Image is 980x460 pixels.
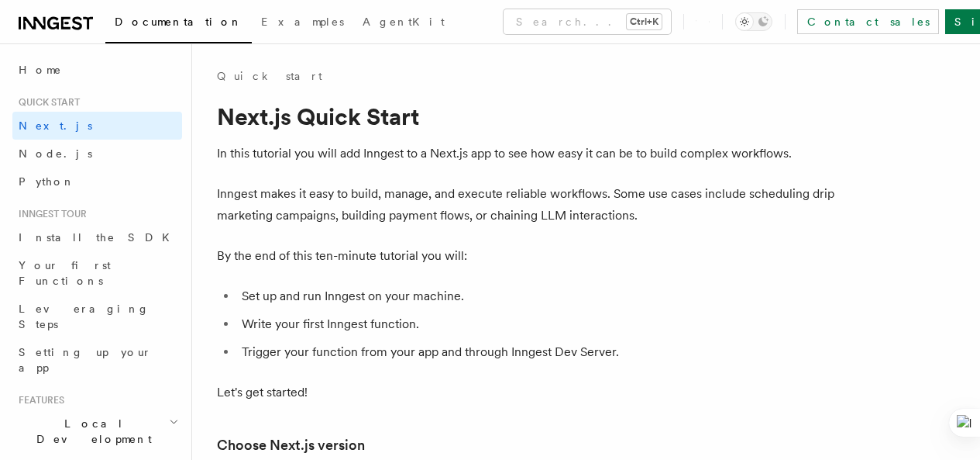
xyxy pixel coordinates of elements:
span: Features [12,394,64,406]
p: Let's get started! [217,382,837,403]
a: Install the SDK [12,223,182,251]
a: Home [12,56,182,84]
span: Home [19,62,62,78]
span: Leveraging Steps [19,303,150,330]
li: Set up and run Inngest on your machine. [237,285,837,307]
p: By the end of this ten-minute tutorial you will: [217,245,837,267]
span: Examples [261,16,344,28]
span: Local Development [12,416,169,447]
p: In this tutorial you will add Inngest to a Next.js app to see how easy it can be to build complex... [217,143,837,164]
button: Local Development [12,410,182,453]
span: Documentation [115,16,242,28]
span: Your first Functions [19,259,111,287]
span: Next.js [19,119,92,132]
span: Setting up your app [19,346,152,374]
a: Choose Next.js version [217,434,365,456]
span: Quick start [12,96,80,109]
a: Contact sales [797,9,939,34]
a: Leveraging Steps [12,295,182,338]
span: Install the SDK [19,231,179,244]
a: Node.js [12,140,182,168]
a: Quick start [217,68,322,84]
li: Trigger your function from your app and through Inngest Dev Server. [237,341,837,363]
button: Toggle dark mode [735,12,772,31]
span: AgentKit [363,16,445,28]
a: Examples [252,5,353,42]
h1: Next.js Quick Start [217,102,837,130]
li: Write your first Inngest function. [237,313,837,335]
a: AgentKit [353,5,454,42]
button: Search...Ctrl+K [504,9,671,34]
a: Your first Functions [12,251,182,295]
p: Inngest makes it easy to build, manage, and execute reliable workflows. Some use cases include sc... [217,183,837,227]
kbd: Ctrl+K [627,14,662,29]
a: Python [12,168,182,195]
a: Setting up your app [12,338,182,382]
span: Inngest tour [12,208,87,220]
span: Node.js [19,147,92,160]
a: Documentation [105,5,252,43]
span: Python [19,175,75,188]
a: Next.js [12,112,182,140]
